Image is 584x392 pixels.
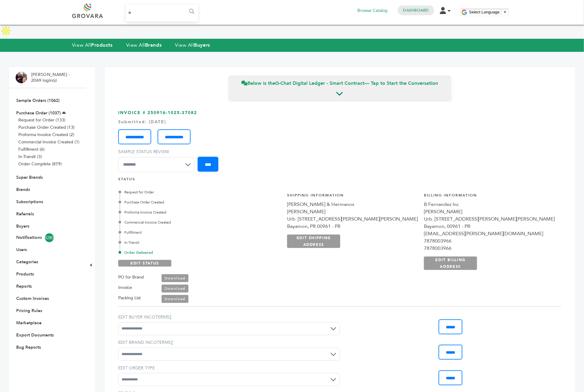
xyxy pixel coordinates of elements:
[424,230,555,237] div: [EMAIL_ADDRESS][PERSON_NAME][DOMAIN_NAME]
[118,149,198,155] label: Sample Status Review
[118,260,171,267] a: EDIT STATUS
[72,42,113,49] a: View AllProducts
[16,271,34,277] a: Products
[424,237,555,245] div: 7878003966
[118,177,561,185] h4: STATUS
[16,344,41,350] a: Bug Reports
[118,294,141,302] label: Packing List
[171,340,173,345] a: ?
[118,365,340,371] label: EDIT ORDER TYPE
[118,274,144,281] label: PO for Brand
[276,80,365,87] strong: G-Chat Digital Ledger - Smart Contract
[175,42,210,49] a: View AllBuyers
[120,210,273,215] div: Proforma Invoice Created
[120,240,273,245] div: In-Transit
[118,119,561,125] div: Submitted: [DATE]
[118,340,340,346] label: EDIT BRAND INCOTERMS
[16,98,60,103] a: Sample Orders (1062)
[503,10,507,14] span: ▼
[18,124,75,130] a: Purchase Order Created (13)
[18,154,42,160] a: In-Transit (3)
[18,117,65,123] a: Request for Order (133)
[287,215,418,223] div: Urb. [STREET_ADDRESS][PERSON_NAME][PERSON_NAME]
[424,215,555,223] div: Urb. [STREET_ADDRESS][PERSON_NAME][PERSON_NAME]
[424,201,555,208] div: B Fernandez Inc
[120,220,273,225] div: Commercial Invoice Created
[287,201,418,208] div: [PERSON_NAME] & Hermanos
[242,80,438,87] span: Below is the — Tap to Start the Conversation
[18,139,79,145] a: Commercial Invoice Created (1)
[16,283,32,289] a: Reports
[16,211,34,217] a: Referrals
[424,257,477,270] a: EDIT BILLING ADDRESS
[118,314,340,320] label: EDIT BUYER INCOTERMS
[424,245,555,252] div: 7878003966
[162,274,188,282] a: Download
[16,110,61,116] a: Purchase Order (1037)
[287,193,418,201] h4: Shipping Information
[16,199,43,205] a: Subscriptions
[120,189,273,195] div: Request for Order
[162,285,188,293] a: Download
[194,42,210,49] strong: Buyers
[18,161,62,167] a: Order Complete (879)
[18,146,45,152] a: Fulfillment (6)
[287,235,340,248] a: EDIT SHIPPING ADDRESS
[16,233,78,242] a: Notifications5280
[16,308,42,314] a: Pricing Rules
[16,332,54,338] a: Export Documents
[91,42,112,49] strong: Products
[16,259,38,265] a: Categories
[120,250,273,255] div: Order Delivered
[16,320,42,326] a: Marketplace
[18,132,74,138] a: Proforma Invoice Created (2)
[16,247,27,253] a: Users
[16,187,30,192] a: Brands
[424,208,555,215] div: [PERSON_NAME]
[120,230,273,235] div: Fulfillment
[16,223,29,229] a: Buyers
[120,200,273,205] div: Purchase Order Created
[45,233,54,242] span: 5280
[118,110,561,177] h3: INVOICE # 250916-1025-37082
[358,7,388,14] a: Browse Catalog
[403,8,429,13] a: Dashboard
[16,174,43,180] a: Super Brands
[287,223,418,230] div: Bayamon, PR 00961 - PR
[145,42,162,49] strong: Brands
[424,193,555,201] h4: Billing Information
[16,296,49,301] a: Custom Invoices
[162,295,188,303] a: Download
[126,42,162,49] a: View AllBrands
[469,10,507,14] a: Select Language​
[169,314,171,320] a: ?
[126,5,198,22] input: Search...
[424,223,555,230] div: Bayamon, 00961 - PR
[469,10,500,14] span: Select Language
[118,284,132,291] label: Invoice
[287,208,418,215] div: [PERSON_NAME]
[31,72,71,84] li: [PERSON_NAME] - 2069 login(s)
